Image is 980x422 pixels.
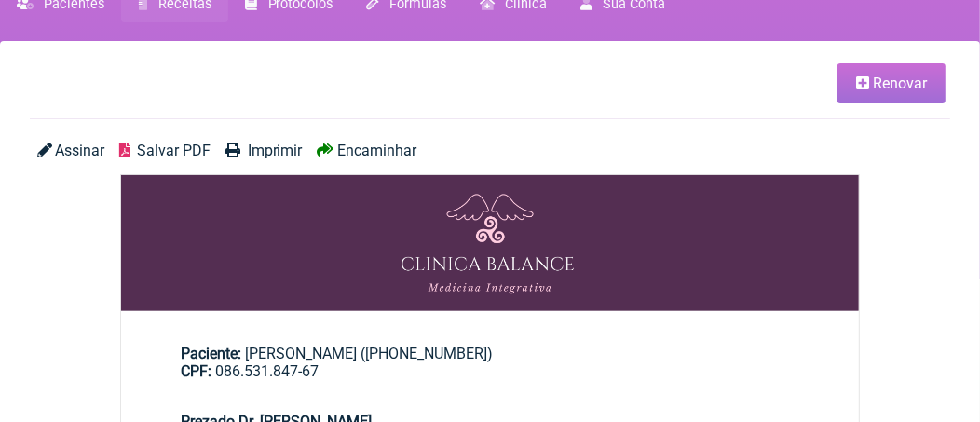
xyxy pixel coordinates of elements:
a: Assinar [37,142,104,159]
span: Paciente: [181,345,241,362]
a: Renovar [837,63,946,103]
a: Salvar PDF [119,142,211,159]
a: Imprimir [225,142,302,159]
div: [PERSON_NAME] ([PHONE_NUMBER]) [181,345,799,380]
a: Encaminhar [318,142,416,159]
div: 086.531.847-67 [181,362,799,380]
span: Salvar PDF [137,142,211,159]
span: CPF: [181,362,211,380]
span: Encaminhar [337,142,416,159]
span: Imprimir [248,142,303,159]
img: OHRMBDAMBDLv2SiBD+EP9LuaQDBICIzAAAAAAAAAAAAAAAAAAAAAAAEAM3AEAAAAAAAAAAAAAAAAAAAAAAAAAAAAAYuAOAAAA... [121,175,859,311]
span: Renovar [873,75,927,92]
span: Assinar [55,142,104,159]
